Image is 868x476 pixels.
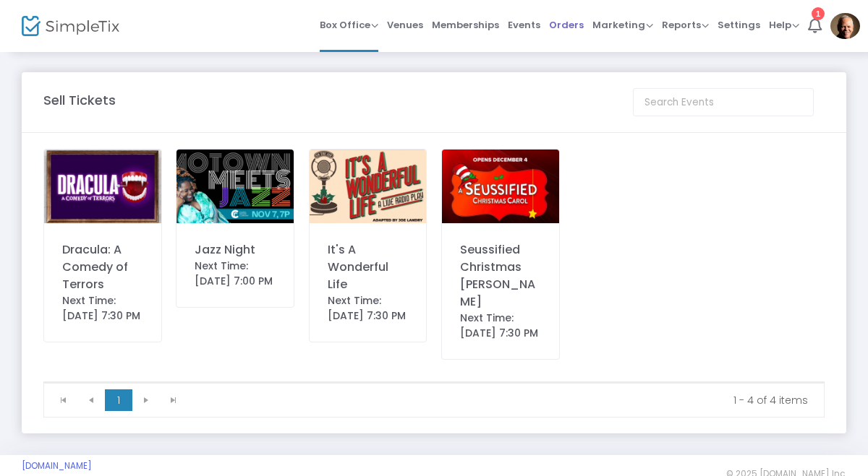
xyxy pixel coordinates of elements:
[442,150,559,223] img: IMG0031.jpeg
[105,389,132,411] span: Page 1
[769,18,799,32] span: Help
[328,241,409,293] div: It's A Wonderful Life
[718,7,760,43] span: Settings
[508,7,540,43] span: Events
[812,7,825,20] div: 1
[44,150,161,223] img: IMG8342.jpeg
[195,259,276,289] div: Next Time: [DATE] 7:00 PM
[320,18,378,32] span: Box Office
[328,293,409,324] div: Next Time: [DATE] 7:30 PM
[195,241,276,259] div: Jazz Night
[387,7,423,43] span: Venues
[432,7,499,43] span: Memberships
[633,88,814,116] input: Search Events
[22,460,92,472] a: [DOMAIN_NAME]
[43,90,116,110] m-panel-title: Sell Tickets
[460,311,541,341] div: Next Time: [DATE] 7:30 PM
[44,382,824,383] div: Data table
[310,150,427,223] img: 638914806454820107IMG0205.jpeg
[62,293,143,324] div: Next Time: [DATE] 7:30 PM
[460,241,541,311] div: Seussified Christmas [PERSON_NAME]
[62,241,143,293] div: Dracula: A Comedy of Terrors
[662,18,709,32] span: Reports
[176,150,294,223] img: 638927006381197525IMG0803.png
[197,393,808,407] kendo-pager-info: 1 - 4 of 4 items
[549,7,584,43] span: Orders
[592,18,653,32] span: Marketing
